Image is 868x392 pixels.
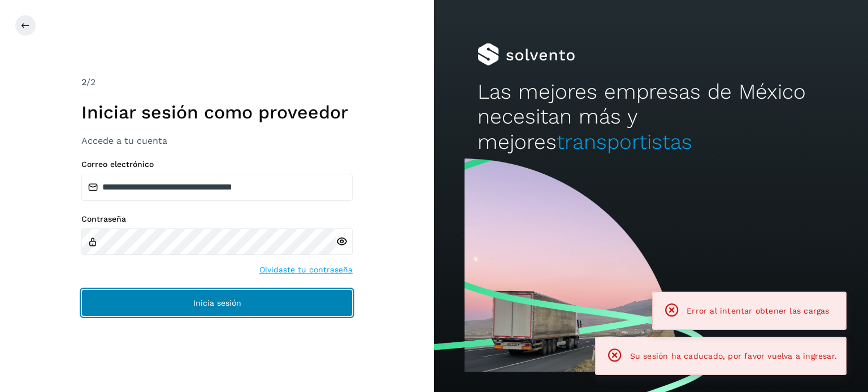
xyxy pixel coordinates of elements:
[81,76,353,89] div: /2
[81,160,353,169] label: Correo electrónico
[81,214,353,224] label: Contraseña
[259,264,353,276] a: Olvidaste tu contraseña
[81,102,353,123] h1: Iniciar sesión como proveedor
[81,77,86,87] span: 2
[81,135,353,146] h3: Accede a tu cuenta
[81,289,353,316] button: Inicia sesión
[557,130,692,154] span: transportistas
[193,299,241,307] span: Inicia sesión
[630,351,837,360] span: Su sesión ha caducado, por favor vuelva a ingresar.
[687,306,829,315] span: Error al intentar obtener las cargas
[478,80,824,155] h2: Las mejores empresas de México necesitan más y mejores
